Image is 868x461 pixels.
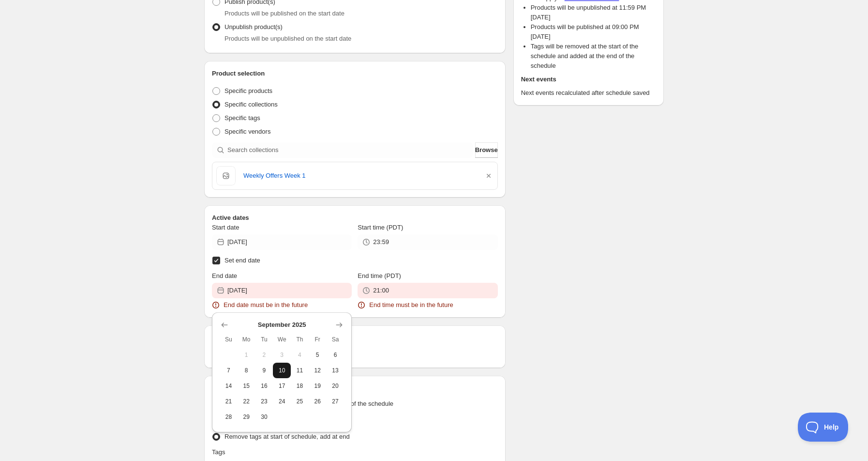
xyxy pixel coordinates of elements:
button: Thursday September 11 2025 [291,363,309,378]
button: Sunday September 14 2025 [220,378,238,394]
iframe: Toggle Customer Support [798,413,849,442]
span: Sa [330,336,341,343]
input: Search collections [227,142,473,158]
span: 19 [313,382,323,390]
button: Wednesday September 3 2025 [273,347,291,363]
span: Specific vendors [224,128,270,135]
button: Browse [475,142,498,158]
span: Specific products [224,87,272,94]
th: Monday [238,332,255,347]
span: 18 [295,382,305,390]
button: Thursday September 25 2025 [291,394,309,409]
span: Th [295,336,305,343]
button: Saturday September 20 2025 [327,378,344,394]
span: Mo [241,336,252,343]
span: Fr [313,336,323,343]
h2: Next events [521,75,656,84]
span: 5 [313,351,323,359]
span: 25 [295,398,305,405]
span: 27 [330,398,341,405]
button: Monday September 29 2025 [238,409,255,425]
button: Monday September 1 2025 [238,347,255,363]
span: Products will be unpublished on the start date [224,35,351,42]
span: Tu [259,336,269,343]
h2: Active dates [212,213,498,223]
th: Tuesday [255,332,273,347]
li: Tags will be removed at the start of the schedule and added at the end of the schedule [531,42,656,71]
span: 23 [259,398,269,405]
span: 26 [313,398,323,405]
button: Saturday September 6 2025 [327,347,344,363]
span: Su [224,336,234,343]
span: End date must be in the future [224,300,308,310]
span: 7 [224,367,234,374]
span: 16 [259,382,269,390]
h2: Repeating [212,333,498,343]
span: Start date [212,224,239,231]
button: Monday September 8 2025 [238,363,255,378]
button: Saturday September 27 2025 [327,394,344,409]
button: Friday September 19 2025 [309,378,327,394]
span: 28 [224,413,234,421]
button: Friday September 12 2025 [309,363,327,378]
span: Set end date [224,257,260,264]
span: 10 [277,367,287,374]
span: 2 [259,351,269,359]
span: 15 [241,382,252,390]
button: Saturday September 13 2025 [327,363,344,378]
span: 24 [277,398,287,405]
button: Friday September 5 2025 [309,347,327,363]
span: Remove tags at start of schedule, add at end [224,433,350,440]
button: Monday September 15 2025 [238,378,255,394]
span: 17 [277,382,287,390]
th: Sunday [220,332,238,347]
button: Sunday September 28 2025 [220,409,238,425]
h2: Tags [212,384,498,393]
span: 9 [259,367,269,374]
a: Weekly Offers Week 1 [243,171,476,181]
span: End date [212,272,237,279]
span: Specific tags [224,114,260,122]
li: Products will be unpublished at 11:59 PM [DATE] [531,3,656,22]
span: 3 [277,351,287,359]
button: Tuesday September 23 2025 [255,394,273,409]
th: Wednesday [273,332,291,347]
span: 22 [241,398,252,405]
p: Next events recalculated after schedule saved [521,88,656,98]
span: 13 [330,367,341,374]
span: 8 [241,367,252,374]
button: Tuesday September 16 2025 [255,378,273,394]
span: We [277,336,287,343]
span: 11 [295,367,305,374]
button: Show previous month, August 2025 [218,318,231,332]
span: 1 [241,351,252,359]
span: 30 [259,413,269,421]
span: 29 [241,413,252,421]
th: Thursday [291,332,309,347]
button: Wednesday September 17 2025 [273,378,291,394]
span: Unpublish product(s) [224,23,283,31]
button: Wednesday September 24 2025 [273,394,291,409]
span: 12 [313,367,323,374]
button: Friday September 26 2025 [309,394,327,409]
span: 20 [330,382,341,390]
span: 21 [224,398,234,405]
button: Tuesday September 30 2025 [255,409,273,425]
li: Products will be published at 09:00 PM [DATE] [531,22,656,42]
button: Sunday September 7 2025 [220,363,238,378]
span: 6 [330,351,341,359]
span: End time (PDT) [358,272,401,279]
span: Start time (PDT) [358,224,403,231]
span: End time must be in the future [369,300,453,310]
button: Thursday September 18 2025 [291,378,309,394]
button: Thursday September 4 2025 [291,347,309,363]
span: 4 [295,351,305,359]
button: Show next month, October 2025 [332,318,346,332]
span: Products will be published on the start date [224,10,344,17]
th: Friday [309,332,327,347]
button: Monday September 22 2025 [238,394,255,409]
span: Specific collections [224,101,278,108]
span: 14 [224,382,234,390]
th: Saturday [327,332,344,347]
span: Browse [475,145,498,155]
